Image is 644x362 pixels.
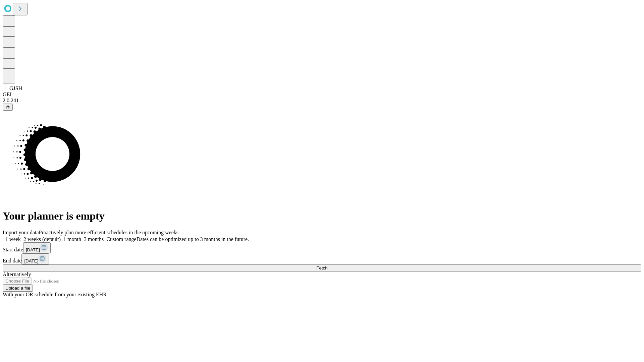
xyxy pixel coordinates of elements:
span: 1 week [5,236,21,242]
div: Start date [3,242,641,253]
div: GEI [3,92,641,98]
span: Fetch [316,265,327,270]
button: Fetch [3,264,641,271]
span: Dates can be optimized up to 3 months in the future. [137,236,249,242]
span: @ [5,105,10,110]
button: Upload a file [3,285,33,292]
span: Alternatively [3,271,31,277]
span: Custom range [106,236,136,242]
span: [DATE] [24,258,38,263]
span: 2 weeks (default) [23,236,61,242]
span: Proactively plan more efficient schedules in the upcoming weeks. [39,230,180,235]
div: End date [3,253,641,264]
span: GJSH [9,85,22,91]
button: @ [3,104,13,111]
button: [DATE] [23,242,51,253]
h1: Your planner is empty [3,210,641,222]
span: With your OR schedule from your existing EHR [3,292,107,297]
div: 2.0.241 [3,98,641,104]
span: 1 month [63,236,81,242]
span: 3 months [84,236,104,242]
span: [DATE] [26,247,40,252]
span: Import your data [3,230,39,235]
button: [DATE] [21,253,49,264]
